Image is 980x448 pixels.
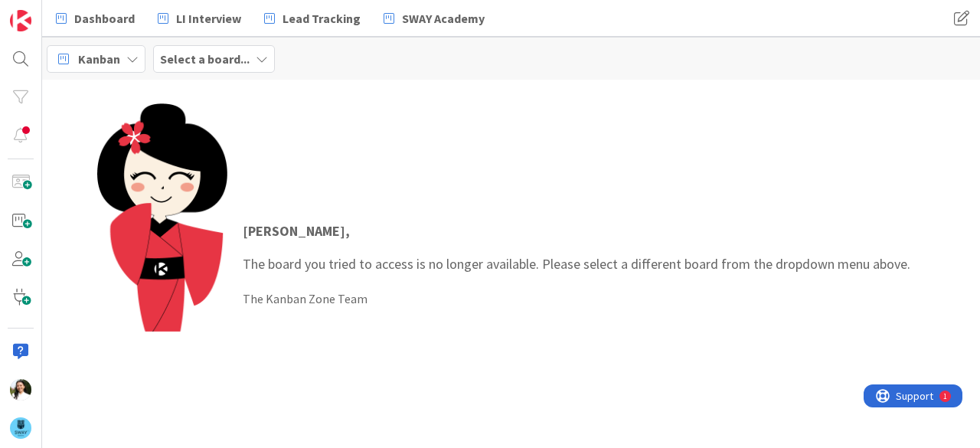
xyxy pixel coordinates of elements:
div: 1 [80,6,83,18]
span: Lead Tracking [283,9,361,28]
span: Support [32,2,70,21]
b: Select a board... [160,51,250,67]
img: avatar [10,417,31,439]
span: SWAY Academy [402,9,485,28]
span: Dashboard [74,9,135,28]
strong: [PERSON_NAME] , [243,222,350,240]
a: SWAY Academy [374,5,494,32]
span: LI Interview [176,9,241,28]
a: Lead Tracking [255,5,370,32]
div: The Kanban Zone Team [243,289,910,308]
img: Visit kanbanzone.com [10,10,31,31]
img: AK [10,379,31,401]
p: The board you tried to access is no longer available. Please select a different board from the dr... [243,221,910,274]
span: Kanban [78,50,120,68]
a: Dashboard [47,5,144,32]
a: LI Interview [149,5,250,32]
